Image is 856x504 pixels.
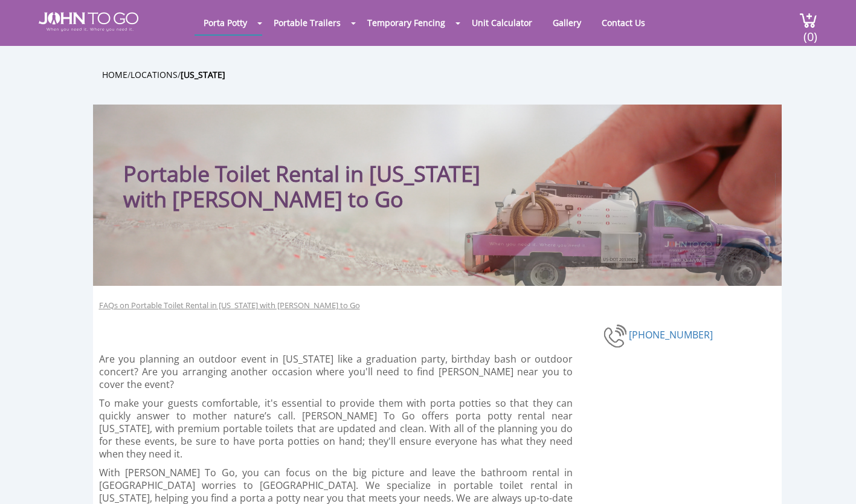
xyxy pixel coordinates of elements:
[803,19,817,45] span: (0)
[358,11,454,34] a: Temporary Fencing
[99,300,360,311] a: FAQs on Portable Toilet Rental in [US_STATE] with [PERSON_NAME] to Go
[629,328,713,341] a: [PHONE_NUMBER]
[603,323,629,349] img: phone-number
[593,11,654,34] a: Contact Us
[130,69,178,80] a: Locations
[544,11,590,34] a: Gallery
[39,12,138,31] img: JOHN to go
[449,173,776,286] img: Truck
[123,129,513,212] h1: Portable Toilet Rental in [US_STATE] with [PERSON_NAME] to Go
[99,397,573,460] p: To make your guests comfortable, it's essential to provide them with porta potties so that they c...
[102,68,791,82] ul: / /
[195,11,256,34] a: Porta Potty
[99,353,573,391] p: Are you planning an outdoor event in [US_STATE] like a graduation party, birthday bash or outdoor...
[102,69,127,80] a: Home
[181,69,225,80] a: [US_STATE]
[799,12,817,28] img: cart a
[265,11,350,34] a: Portable Trailers
[463,11,541,34] a: Unit Calculator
